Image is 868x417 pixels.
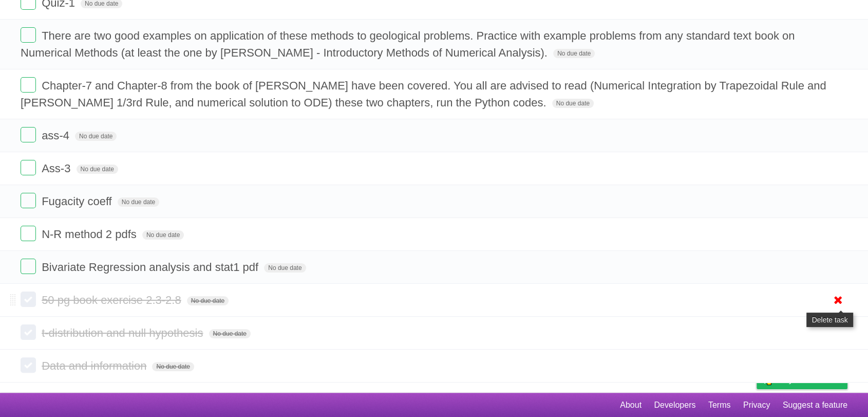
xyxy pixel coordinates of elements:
[77,165,118,174] span: No due date
[21,324,36,340] label: Done
[21,160,36,175] label: Done
[553,49,595,58] span: No due date
[42,228,139,241] span: N-R method 2 pdfs
[142,230,184,240] span: No due date
[118,197,159,207] span: No due date
[783,395,847,415] a: Suggest a feature
[152,362,194,371] span: No due date
[620,395,641,415] a: About
[42,294,184,306] span: 50 pg book exercise 2.3-2.8
[21,79,826,109] span: Chapter-7 and Chapter-8 from the book of [PERSON_NAME] have been covered. You all are advised to ...
[21,127,36,142] label: Done
[708,395,731,415] a: Terms
[21,292,36,307] label: Done
[778,371,842,389] span: Buy me a coffee
[21,357,36,373] label: Done
[264,263,306,273] span: No due date
[209,329,251,338] span: No due date
[21,226,36,241] label: Done
[552,99,594,108] span: No due date
[42,261,261,274] span: Bivariate Regression analysis and stat1 pdf
[21,27,36,43] label: Done
[21,29,795,59] span: There are two good examples on application of these methods to geological problems. Practice with...
[42,359,149,372] span: Data and information
[743,395,770,415] a: Privacy
[42,162,73,175] span: Ass-3
[187,296,229,305] span: No due date
[42,195,115,208] span: Fugacity coeff
[75,132,117,141] span: No due date
[21,193,36,208] label: Done
[42,129,72,142] span: ass-4
[654,395,695,415] a: Developers
[21,77,36,93] label: Done
[42,327,205,339] span: t-distribution and null hypothesis
[21,259,36,274] label: Done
